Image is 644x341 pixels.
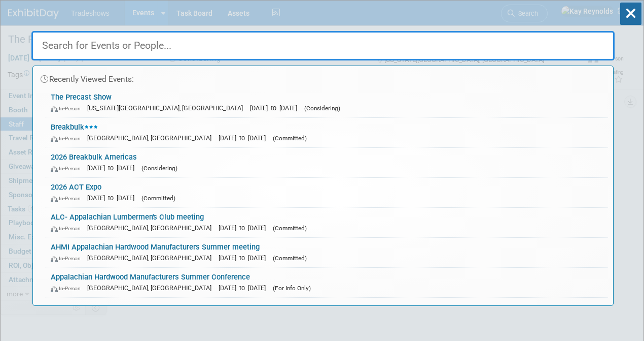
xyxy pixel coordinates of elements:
span: [DATE] to [DATE] [219,284,271,292]
a: Breakbulk In-Person [GEOGRAPHIC_DATA], [GEOGRAPHIC_DATA] [DATE] to [DATE] (Committed) [46,118,608,147]
span: [US_STATE][GEOGRAPHIC_DATA], [GEOGRAPHIC_DATA] [87,104,248,112]
span: [GEOGRAPHIC_DATA], [GEOGRAPHIC_DATA] [87,254,217,262]
a: AHMI Appalachian Hardwood Manufacturers Summer meeting In-Person [GEOGRAPHIC_DATA], [GEOGRAPHIC_D... [46,238,608,267]
span: [DATE] to [DATE] [87,194,139,202]
span: [GEOGRAPHIC_DATA], [GEOGRAPHIC_DATA] [87,224,217,232]
a: The Precast Show In-Person [US_STATE][GEOGRAPHIC_DATA], [GEOGRAPHIC_DATA] [DATE] to [DATE] (Consi... [46,88,608,117]
span: (Committed) [273,135,307,142]
span: (Considering) [141,165,177,172]
div: Recently Viewed Events: [38,66,608,88]
span: [DATE] to [DATE] [219,134,271,142]
a: 2026 ACT Expo In-Person [DATE] to [DATE] (Committed) [46,178,608,207]
span: In-Person [51,255,85,262]
a: ALC- Appalachian Lumbermen's Club meeting In-Person [GEOGRAPHIC_DATA], [GEOGRAPHIC_DATA] [DATE] t... [46,208,608,237]
span: (Committed) [273,255,307,262]
span: (Committed) [141,195,175,202]
span: [GEOGRAPHIC_DATA], [GEOGRAPHIC_DATA] [87,134,217,142]
span: [DATE] to [DATE] [87,164,139,172]
span: In-Person [51,195,85,202]
span: In-Person [51,105,85,112]
input: Search for Events or People... [31,31,615,60]
span: In-Person [51,225,85,232]
span: (For Info Only) [273,285,311,292]
span: In-Person [51,165,85,172]
span: [DATE] to [DATE] [250,104,302,112]
a: Appalachian Hardwood Manufacturers Summer Conference In-Person [GEOGRAPHIC_DATA], [GEOGRAPHIC_DAT... [46,268,608,297]
span: (Considering) [304,105,340,112]
span: [GEOGRAPHIC_DATA], [GEOGRAPHIC_DATA] [87,284,217,292]
a: 2026 Breakbulk Americas In-Person [DATE] to [DATE] (Considering) [46,148,608,177]
span: [DATE] to [DATE] [219,254,271,262]
span: In-Person [51,135,85,142]
span: (Committed) [273,225,307,232]
span: [DATE] to [DATE] [219,224,271,232]
span: In-Person [51,285,85,292]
